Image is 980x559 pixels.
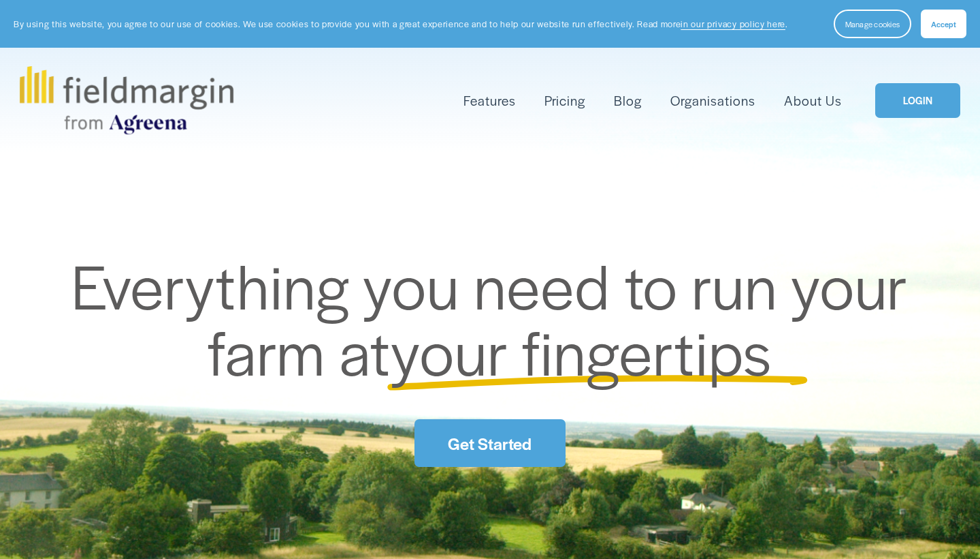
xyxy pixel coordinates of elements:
a: LOGIN [875,83,960,118]
a: in our privacy policy here [681,18,785,30]
a: Blog [614,89,642,112]
span: Accept [931,18,956,29]
a: Pricing [544,89,585,112]
a: About Us [784,89,842,112]
a: folder dropdown [463,89,516,112]
span: Everything you need to run your farm at [71,241,923,393]
a: Organisations [670,89,755,112]
span: your fingertips [391,307,772,393]
button: Accept [921,10,966,38]
span: Features [463,91,516,110]
button: Manage cookies [834,10,911,38]
img: fieldmargin.com [20,66,233,134]
p: By using this website, you agree to our use of cookies. We use cookies to provide you with a grea... [14,18,788,31]
a: Get Started [414,419,565,467]
span: Manage cookies [845,18,900,29]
